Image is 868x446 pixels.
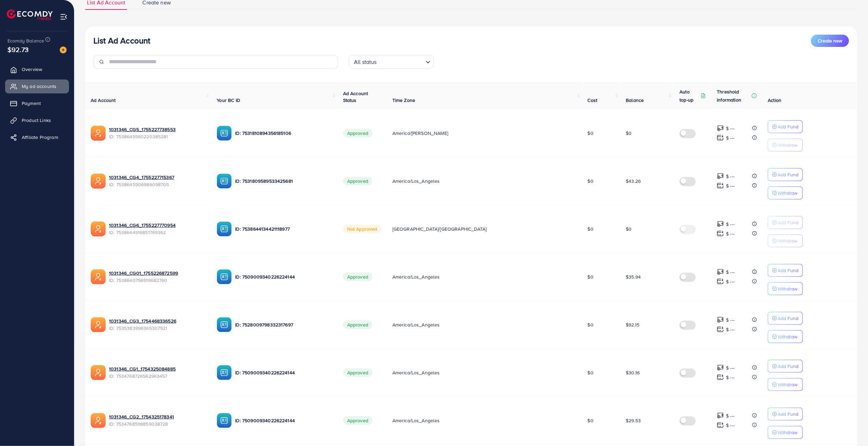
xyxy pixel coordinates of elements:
[768,97,781,104] span: Action
[717,316,724,323] img: top-up amount
[717,230,724,237] img: top-up amount
[7,10,53,20] a: logo
[778,380,797,389] p: Withdraw
[726,325,734,334] p: $ ---
[109,229,206,236] span: ID: 7538644916851769362
[109,126,176,133] a: 1031346_CG5_1755227738553
[717,422,724,429] img: top-up amount
[717,125,724,132] img: top-up amount
[768,426,803,439] button: Withdraw
[217,365,232,380] img: ic-ba-acc.ded83a64.svg
[235,225,332,233] p: ID: 7538644134421118977
[726,421,734,429] p: $ ---
[343,129,372,138] span: Approved
[588,321,594,328] span: $0
[778,123,798,131] p: Add Fund
[235,129,332,137] p: ID: 7531810894356185106
[392,369,440,376] span: America/Los_Angeles
[5,113,69,127] a: Product Links
[768,408,803,421] button: Add Fund
[626,273,641,280] span: $35.94
[109,133,206,140] span: ID: 7538645560220385281
[626,226,632,232] span: $0
[109,325,206,332] span: ID: 7535383996365307921
[60,47,67,53] img: image
[343,272,372,281] span: Approved
[726,373,734,381] p: $ ---
[626,417,641,424] span: $29.53
[717,326,724,333] img: top-up amount
[109,270,206,284] div: <span class='underline'>1031346_CG01_1755226872599</span></br>7538640756916682760
[5,96,69,110] a: Payment
[839,415,863,441] iframe: Chat
[778,428,797,436] p: Withdraw
[109,413,174,420] a: 1031346_CG2_1754325178341
[717,220,724,228] img: top-up amount
[109,373,206,379] span: ID: 7534768726562963457
[392,130,448,137] span: America/[PERSON_NAME]
[109,413,206,427] div: <span class='underline'>1031346_CG2_1754325178341</span></br>7534768598859038728
[91,174,106,189] img: ic-ads-acc.e4c84228.svg
[91,221,106,236] img: ic-ads-acc.e4c84228.svg
[235,321,332,329] p: ID: 7528009798332317697
[778,218,798,227] p: Add Fund
[217,97,240,104] span: Your BC ID
[778,141,797,149] p: Withdraw
[343,90,368,104] span: Ad Account Status
[109,318,206,332] div: <span class='underline'>1031346_CG3_1754468336526</span></br>7535383996365307921
[717,182,724,189] img: top-up amount
[768,264,803,277] button: Add Fund
[588,417,594,424] span: $0
[109,181,206,188] span: ID: 7538645506986098705
[717,268,724,275] img: top-up amount
[22,83,56,90] span: My ad accounts
[91,413,106,428] img: ic-ads-acc.e4c84228.svg
[5,130,69,144] a: Affiliate Program
[778,314,798,322] p: Add Fund
[768,312,803,325] button: Add Fund
[717,412,724,419] img: top-up amount
[811,35,849,47] button: Create new
[392,97,415,104] span: Time Zone
[353,57,378,67] span: All status
[726,172,734,180] p: $ ---
[768,216,803,229] button: Add Fund
[588,130,594,137] span: $0
[768,330,803,343] button: Withdraw
[768,378,803,391] button: Withdraw
[778,285,797,293] p: Withdraw
[7,37,44,44] span: Ecomdy Balance
[22,117,51,124] span: Product Links
[768,360,803,373] button: Add Fund
[91,317,106,332] img: ic-ads-acc.e4c84228.svg
[768,139,803,151] button: Withdraw
[626,369,640,376] span: $30.16
[217,413,232,428] img: ic-ba-acc.ded83a64.svg
[91,97,116,104] span: Ad Account
[768,282,803,295] button: Withdraw
[778,333,797,341] p: Withdraw
[392,226,487,232] span: [GEOGRAPHIC_DATA]/[GEOGRAPHIC_DATA]
[235,177,332,185] p: ID: 7531809589533425681
[109,222,206,236] div: <span class='underline'>1031346_CG6_1755227770954</span></br>7538644916851769362
[778,362,798,370] p: Add Fund
[109,277,206,284] span: ID: 7538640756916682760
[22,66,42,73] span: Overview
[726,220,734,228] p: $ ---
[217,317,232,332] img: ic-ba-acc.ded83a64.svg
[10,38,27,61] span: $92.73
[726,134,734,142] p: $ ---
[235,273,332,281] p: ID: 7509009340226224144
[5,79,69,93] a: My ad accounts
[626,321,639,328] span: $92.15
[22,100,41,107] span: Payment
[109,270,178,276] a: 1031346_CG01_1755226872599
[778,189,797,197] p: Withdraw
[392,178,440,184] span: America/Los_Angeles
[217,126,232,141] img: ic-ba-acc.ded83a64.svg
[235,369,332,377] p: ID: 7509009340226224144
[217,269,232,284] img: ic-ba-acc.ded83a64.svg
[22,134,58,141] span: Affiliate Program
[626,97,644,104] span: Balance
[343,320,372,329] span: Approved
